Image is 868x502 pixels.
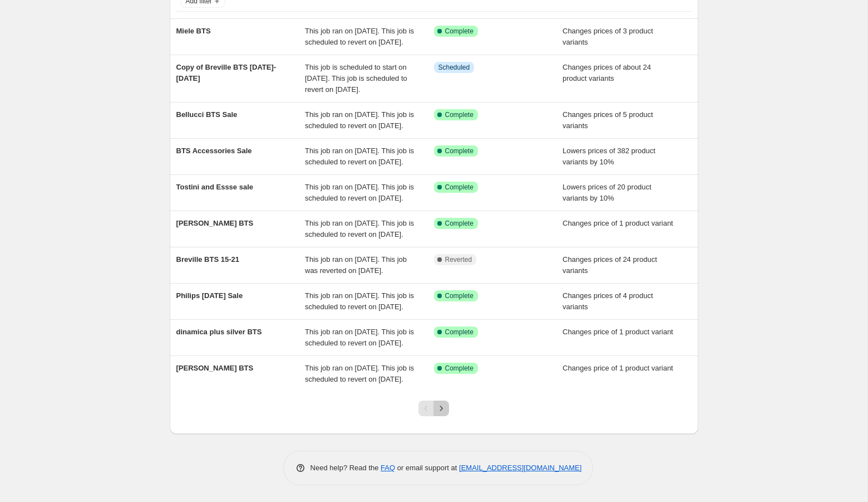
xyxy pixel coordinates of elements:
[563,27,653,46] span: Changes prices of 3 product variants
[459,464,581,472] a: [EMAIL_ADDRESS][DOMAIN_NAME]
[445,255,472,264] span: Reverted
[305,364,414,383] span: This job ran on [DATE]. This job is scheduled to revert on [DATE].
[445,147,474,155] span: Complete
[176,27,211,35] span: Miele BTS
[305,291,414,311] span: This job ran on [DATE]. This job is scheduled to revert on [DATE].
[445,219,474,228] span: Complete
[176,110,238,119] span: Bellucci BTS Sale
[176,63,277,82] span: Copy of Breville BTS [DATE]-[DATE]
[305,27,414,46] span: This job ran on [DATE]. This job is scheduled to revert on [DATE].
[176,255,239,264] span: Breville BTS 15-21
[305,63,407,94] span: This job is scheduled to start on [DATE]. This job is scheduled to revert on [DATE].
[563,183,652,202] span: Lowers prices of 20 product variants by 10%
[563,63,651,82] span: Changes prices of about 24 product variants
[418,401,449,416] nav: Pagination
[176,147,252,155] span: BTS Accessories Sale
[305,147,414,166] span: This job ran on [DATE]. This job is scheduled to revert on [DATE].
[305,219,414,238] span: This job ran on [DATE]. This job is scheduled to revert on [DATE].
[305,255,407,275] span: This job ran on [DATE]. This job was reverted on [DATE].
[176,291,243,300] span: Philips [DATE] Sale
[445,27,474,36] span: Complete
[310,464,381,472] span: Need help? Read the
[563,110,653,130] span: Changes prices of 5 product variants
[563,219,673,227] span: Changes price of 1 product variant
[395,464,459,472] span: or email support at
[176,328,262,336] span: dinamica plus silver BTS
[563,255,657,275] span: Changes prices of 24 product variants
[305,183,414,202] span: This job ran on [DATE]. This job is scheduled to revert on [DATE].
[445,364,474,373] span: Complete
[563,328,673,336] span: Changes price of 1 product variant
[445,110,474,119] span: Complete
[445,183,474,192] span: Complete
[563,291,653,311] span: Changes prices of 4 product variants
[433,401,449,416] button: Next
[176,364,254,372] span: [PERSON_NAME] BTS
[563,364,673,372] span: Changes price of 1 product variant
[176,219,254,227] span: [PERSON_NAME] BTS
[445,291,474,300] span: Complete
[381,464,395,472] a: FAQ
[445,328,474,337] span: Complete
[176,183,253,191] span: Tostini and Essse sale
[305,110,414,130] span: This job ran on [DATE]. This job is scheduled to revert on [DATE].
[438,63,470,72] span: Scheduled
[563,147,655,166] span: Lowers prices of 382 product variants by 10%
[305,328,414,347] span: This job ran on [DATE]. This job is scheduled to revert on [DATE].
